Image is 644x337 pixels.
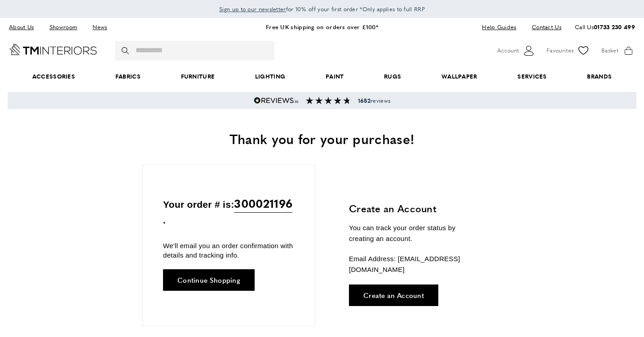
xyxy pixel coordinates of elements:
button: Search [122,41,131,61]
p: Email Address: [EMAIL_ADDRESS][DOMAIN_NAME] [349,254,481,275]
a: Fabrics [95,63,161,90]
a: Contact Us [525,21,561,33]
strong: 1652 [358,96,371,105]
a: Create an Account [349,284,438,306]
a: Favourites [547,44,590,57]
a: About Us [9,21,40,33]
span: Create an Account [363,292,424,298]
h3: Create an Account [349,201,481,215]
a: Showroom [43,21,84,33]
a: Wallpaper [421,63,497,90]
a: Go to Home page [9,44,97,55]
span: Continue Shopping [177,276,240,283]
img: Reviews.io 5 stars [254,97,299,104]
a: Rugs [364,63,421,90]
span: Accessories [12,63,95,90]
p: You can track your order status by creating an account. [349,223,481,244]
button: Customer Account [497,44,535,57]
p: Your order # is: . [163,194,295,228]
a: Paint [305,63,364,90]
a: 01733 230 499 [594,22,635,31]
a: Help Guides [475,21,523,33]
span: Sign up to our newsletter [219,5,286,13]
a: Continue Shopping [163,269,255,291]
span: reviews [358,97,390,104]
p: Call Us [575,22,635,32]
a: Furniture [161,63,235,90]
p: We'll email you an order confirmation with details and tracking info. [163,241,295,260]
span: Favourites [547,46,573,55]
span: Thank you for your purchase! [229,129,415,148]
a: Lighting [235,63,305,90]
a: Free UK shipping on orders over £100* [266,22,378,31]
a: Sign up to our newsletter [219,4,286,13]
a: Services [498,63,567,90]
span: Account [497,46,519,55]
span: 300021196 [234,194,292,213]
a: News [86,21,114,33]
span: for 10% off your first order *Only applies to full RRP [219,5,425,13]
img: Reviews section [306,97,351,104]
a: Brands [567,63,632,90]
